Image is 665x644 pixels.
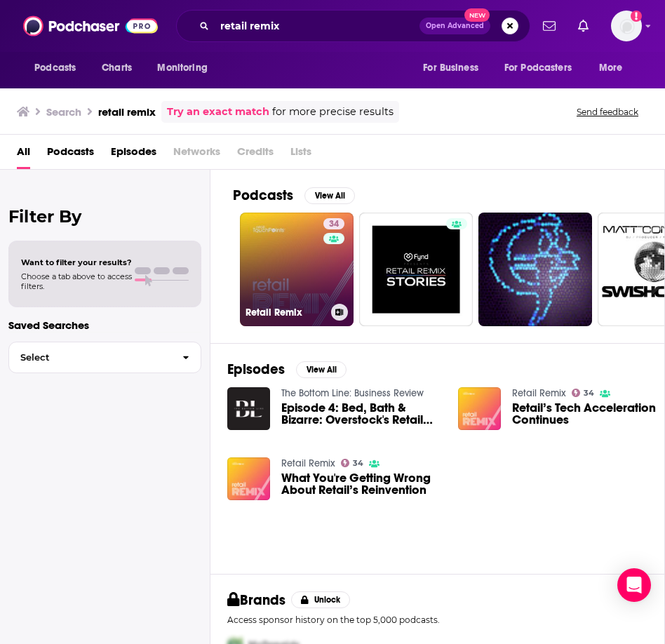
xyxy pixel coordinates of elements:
a: Episodes [111,140,156,169]
p: Access sponsor history on the top 5,000 podcasts. [227,615,647,625]
button: View All [304,187,355,204]
img: What You're Getting Wrong About Retail’s Reinvention [227,457,270,500]
h2: Podcasts [233,187,293,204]
h2: Filter By [8,206,201,227]
span: 34 [584,390,594,396]
span: New [464,8,490,22]
span: Podcasts [34,58,76,78]
div: Open Intercom Messenger [617,568,651,602]
button: Send feedback [572,106,643,118]
a: What You're Getting Wrong About Retail’s Reinvention [281,472,441,496]
button: open menu [589,55,640,81]
a: 34Retail Remix [240,213,354,326]
span: Choose a tab above to access filters. [21,271,132,291]
img: Retail’s Tech Acceleration Continues [458,387,501,430]
a: Charts [93,55,140,81]
a: EpisodesView All [227,361,347,378]
button: Unlock [291,591,351,608]
span: Monitoring [157,58,207,78]
span: Credits [237,140,274,169]
img: Podchaser - Follow, Share and Rate Podcasts [23,13,158,39]
button: open menu [25,55,94,81]
span: Networks [173,140,220,169]
span: Charts [102,58,132,78]
img: User Profile [611,11,642,41]
span: Want to filter your results? [21,257,132,267]
input: Search podcasts, credits, & more... [215,15,419,37]
h2: Brands [227,591,286,609]
span: Open Advanced [426,22,484,29]
a: 34 [323,218,344,229]
a: Retail Remix [512,387,566,399]
h3: Retail Remix [246,307,325,318]
a: Podcasts [47,140,94,169]
a: 34 [572,389,595,397]
h3: Search [46,105,81,119]
a: All [17,140,30,169]
span: for more precise results [272,104,394,120]
a: Episode 4: Bed, Bath & Bizarre: Overstock's Retail Remix [281,402,441,426]
span: More [599,58,623,78]
span: For Podcasters [504,58,572,78]
a: Show notifications dropdown [572,14,594,38]
a: PodcastsView All [233,187,355,204]
a: The Bottom Line: Business Review [281,387,424,399]
a: Show notifications dropdown [537,14,561,38]
span: Select [9,353,171,362]
button: open menu [147,55,225,81]
span: 34 [329,217,339,232]
button: Select [8,342,201,373]
button: Open AdvancedNew [419,18,490,34]
h2: Episodes [227,361,285,378]
span: Logged in as systemsteam [611,11,642,41]
span: For Business [423,58,478,78]
button: Show profile menu [611,11,642,41]
button: open menu [413,55,496,81]
span: Lists [290,140,311,169]
svg: Add a profile image [631,11,642,22]
h3: retail remix [98,105,156,119]
div: Search podcasts, credits, & more... [176,10,530,42]
a: 34 [341,459,364,467]
a: Retail Remix [281,457,335,469]
img: Episode 4: Bed, Bath & Bizarre: Overstock's Retail Remix [227,387,270,430]
span: 34 [353,460,363,467]
a: Try an exact match [167,104,269,120]
p: Saved Searches [8,318,201,332]
button: View All [296,361,347,378]
button: open menu [495,55,592,81]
